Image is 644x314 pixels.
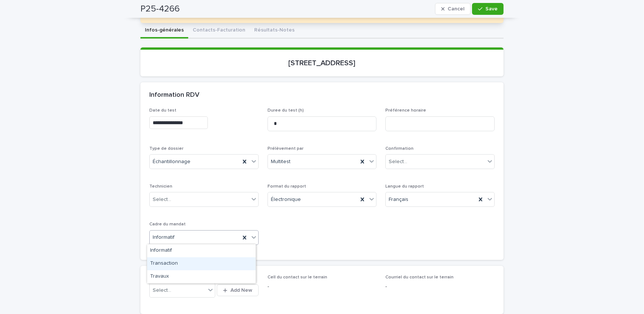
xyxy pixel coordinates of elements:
[140,23,188,39] button: Infos-générales
[153,287,171,294] div: Select...
[268,146,303,151] span: Prélèvement par
[230,288,252,293] span: Add New
[188,23,250,39] button: Contacts-Facturation
[271,196,301,204] span: Électronique
[149,184,172,189] span: Technicien
[147,270,256,283] div: Travaux
[140,4,180,14] h2: P25-4266
[485,6,498,11] span: Save
[472,3,504,15] button: Save
[149,59,495,67] p: [STREET_ADDRESS]
[149,222,186,227] span: Cadre du mandat
[149,146,183,151] span: Type de dossier
[268,108,304,113] span: Duree du test (h)
[385,275,454,280] span: Courriel du contact sur le terrain
[147,244,256,257] div: Informatif
[448,6,464,11] span: Cancel
[153,158,190,166] span: Échantillonnage
[268,283,377,291] p: -
[389,158,407,166] div: Select...
[147,257,256,270] div: Transaction
[385,283,495,291] p: -
[435,3,471,15] button: Cancel
[153,196,171,204] div: Select...
[271,158,291,166] span: Multitest
[389,196,408,204] span: Français
[250,23,299,39] button: Résultats-Notes
[385,108,426,113] span: Préférence horaire
[153,234,175,241] span: Informatif
[149,108,176,113] span: Date du test
[385,184,424,189] span: Langue du rapport
[149,91,199,99] h2: Information RDV
[268,275,327,280] span: Cell du contact sur le terrain
[217,284,258,296] button: Add New
[385,146,414,151] span: Confirmation
[268,184,306,189] span: Format du rapport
